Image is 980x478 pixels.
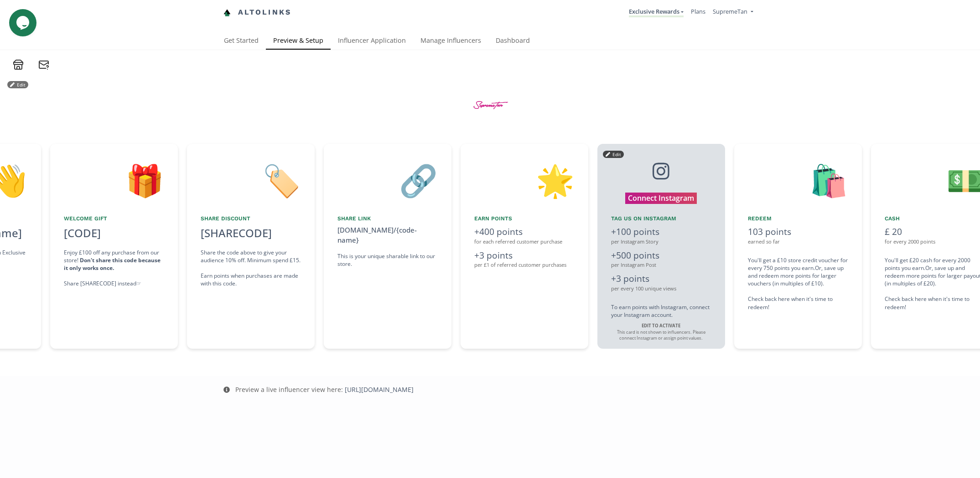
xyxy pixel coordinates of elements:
strong: Don't share this code because it only works once. [64,256,161,272]
div: To earn points with Instagram, connect your Instagram account. [611,303,711,319]
a: Manage Influencers [413,32,488,51]
div: per Instagram Post [611,261,711,269]
div: Welcome Gift [64,215,164,223]
div: Share the code above to give your audience 10% off. Minimum spend £15. Earn points when purchases... [201,249,301,288]
a: [URL][DOMAIN_NAME] [345,385,414,394]
div: Tag us on Instagram [611,215,711,223]
button: Edit [603,151,624,158]
div: [SHARECODE] [201,225,272,241]
span: SupremeTan [713,7,747,15]
strong: EDIT TO ACTIVATE [642,323,680,329]
div: Earn points [474,215,575,223]
div: 🛍️ [748,158,848,204]
button: Edit [7,81,28,88]
a: Influencer Application [331,32,413,51]
div: Preview a live influencer view here: [235,385,414,394]
div: 🌟 [474,158,575,204]
a: Plans [691,7,705,15]
div: You'll get a £10 store credit voucher for every 750 points you earn. Or, save up and redeem more ... [748,256,848,311]
div: +3 points [474,249,575,261]
div: [DOMAIN_NAME]/{code-name} [337,225,438,245]
div: 🎁 [64,158,164,204]
div: per £1 of referred customer purchases [474,261,575,269]
div: earned so far [748,238,848,245]
div: +100 points [611,225,711,238]
div: for each referred customer purchase [474,238,575,245]
iframe: chat widget [9,9,38,36]
div: +400 points [474,225,575,238]
div: Enjoy £100 off any purchase from our store! Share [SHARECODE] instead ☞ [64,249,164,288]
div: Share Discount [201,215,301,223]
a: Altolinks [223,5,292,20]
div: [CODE] [58,225,106,241]
div: per Instagram Story [611,238,711,245]
a: Preview & Setup [266,32,331,51]
a: Get Started [217,32,266,51]
div: 🔗 [337,158,438,204]
div: per every 100 unique views [611,285,711,292]
a: SupremeTan [713,7,753,18]
div: +3 points [611,272,711,285]
img: favicon-32x32.png [223,9,231,16]
a: Dashboard [488,32,537,51]
div: Redeem [748,215,848,223]
img: fa63nmCSwapu [463,77,518,132]
div: This is your unique sharable link to our store. [337,252,438,268]
div: 🏷️ [201,158,301,204]
button: Connect Instagram [625,193,697,204]
div: +500 points [611,249,711,261]
div: Share Link [337,215,438,223]
div: 103 points [748,225,848,238]
div: This card is not shown to influencers. Please connect Instagram or assign point values. [616,323,707,341]
a: Exclusive Rewards [629,7,684,17]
